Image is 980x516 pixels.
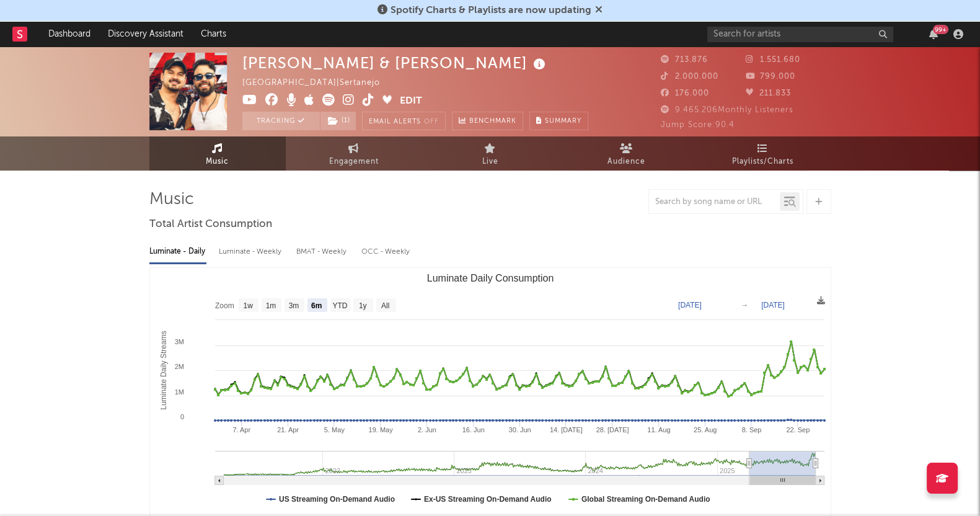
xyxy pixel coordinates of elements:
[694,426,717,434] text: 25. Aug
[99,22,192,47] a: Discovery Assistant
[422,136,558,171] a: Live
[469,114,516,129] span: Benchmark
[661,73,718,81] span: 2.000.000
[368,426,393,434] text: 19. May
[361,241,411,262] div: OCC - Weekly
[786,426,810,434] text: 22. Sep
[426,273,554,283] text: Luminate Daily Consumption
[933,25,948,34] div: 99 +
[417,426,436,434] text: 2. Jun
[40,22,99,47] a: Dashboard
[242,53,549,73] div: [PERSON_NAME] & [PERSON_NAME]
[549,426,582,434] text: 14. [DATE]
[279,495,395,504] text: US Streaming On-Demand Audio
[746,73,795,81] span: 799.000
[242,112,320,130] button: Tracking
[462,426,484,434] text: 16. Jun
[595,6,603,16] span: Dismiss
[452,112,523,130] a: Benchmark
[243,301,253,310] text: 1w
[482,154,498,169] span: Live
[596,426,629,434] text: 28. [DATE]
[661,106,793,114] span: 9.465.206 Monthly Listeners
[423,495,551,504] text: Ex-US Streaming On-Demand Audio
[329,154,379,169] span: Engagement
[206,154,229,169] span: Music
[746,89,791,97] span: 211.833
[424,118,439,125] em: Off
[362,112,446,130] button: Email AlertsOff
[381,301,389,310] text: All
[661,89,709,97] span: 176.000
[174,338,183,345] text: 3M
[150,268,831,516] svg: Luminate Daily Consumption
[545,118,581,125] span: Summary
[358,301,366,310] text: 1y
[324,426,345,434] text: 5. May
[288,301,299,310] text: 3m
[581,495,710,504] text: Global Streaming On-Demand Audio
[508,426,531,434] text: 30. Jun
[761,301,785,309] text: [DATE]
[746,56,800,64] span: 1.551.680
[215,301,234,310] text: Zoom
[741,301,748,309] text: →
[159,331,168,409] text: Luminate Daily Streams
[277,426,299,434] text: 21. Apr
[149,217,272,232] span: Total Artist Consumption
[286,136,422,171] a: Engagement
[149,241,206,262] div: Luminate - Daily
[558,136,695,171] a: Audience
[607,154,645,169] span: Audience
[332,301,347,310] text: YTD
[232,426,250,434] text: 7. Apr
[741,426,761,434] text: 8. Sep
[311,301,321,310] text: 6m
[265,301,276,310] text: 1m
[320,112,356,130] span: ( 1 )
[391,6,591,16] span: Spotify Charts & Playlists are now updating
[296,241,349,262] div: BMAT - Weekly
[174,363,183,370] text: 2M
[174,388,183,396] text: 1M
[529,112,588,130] button: Summary
[678,301,702,309] text: [DATE]
[180,413,183,420] text: 0
[929,29,938,39] button: 99+
[707,27,893,42] input: Search for artists
[695,136,831,171] a: Playlists/Charts
[192,22,235,47] a: Charts
[400,94,422,109] button: Edit
[149,136,286,171] a: Music
[649,197,780,207] input: Search by song name or URL
[219,241,284,262] div: Luminate - Weekly
[661,121,735,129] span: Jump Score: 90.4
[661,56,708,64] span: 713.876
[242,76,394,91] div: [GEOGRAPHIC_DATA] | Sertanejo
[320,112,356,130] button: (1)
[647,426,670,434] text: 11. Aug
[732,154,793,169] span: Playlists/Charts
